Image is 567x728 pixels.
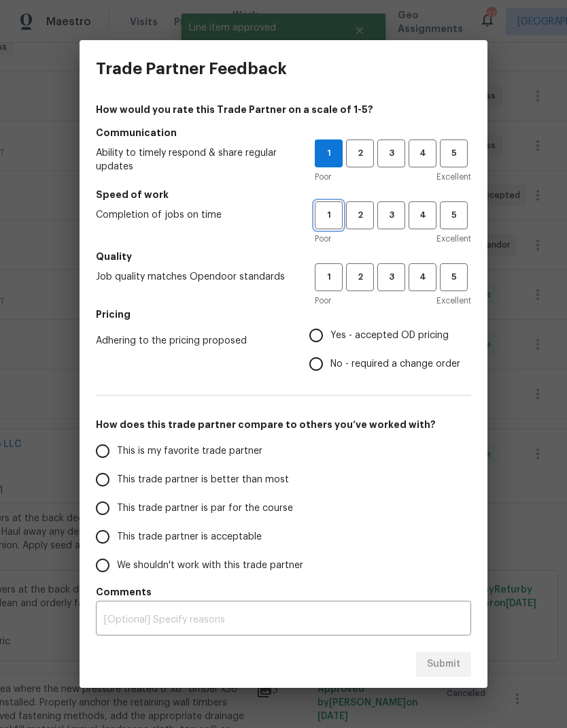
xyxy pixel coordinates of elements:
[441,269,466,285] span: 5
[440,201,468,229] button: 5
[315,170,331,184] span: Poor
[346,201,374,229] button: 2
[377,201,405,229] button: 3
[409,201,436,229] button: 4
[96,103,471,116] h4: How would you rate this Trade Partner on a scale of 1-5?
[409,139,436,167] button: 4
[346,139,374,167] button: 2
[96,585,471,599] h5: Comments
[409,263,436,291] button: 4
[117,530,262,544] span: This trade partner is acceptable
[96,146,293,173] span: Ability to timely respond & share regular updates
[379,146,404,161] span: 3
[117,473,289,487] span: This trade partner is better than most
[315,139,343,167] button: 1
[96,250,471,263] h5: Quality
[309,321,471,378] div: Pricing
[330,329,449,343] span: Yes - accepted OD pricing
[315,201,343,229] button: 1
[96,437,471,580] div: How does this trade partner compare to others you’ve worked with?
[436,232,471,246] span: Excellent
[347,208,373,223] span: 2
[316,269,341,285] span: 1
[96,59,287,78] h3: Trade Partner Feedback
[377,139,405,167] button: 3
[96,418,471,431] h5: How does this trade partner compare to others you’ve worked with?
[117,501,293,516] span: This trade partner is par for the course
[436,170,471,184] span: Excellent
[96,308,471,321] h5: Pricing
[96,188,471,201] h5: Speed of work
[96,334,288,348] span: Adhering to the pricing proposed
[96,208,293,222] span: Completion of jobs on time
[441,146,466,161] span: 5
[117,559,303,573] span: We shouldn't work with this trade partner
[440,263,468,291] button: 5
[379,269,404,285] span: 3
[436,294,471,308] span: Excellent
[315,294,331,308] span: Poor
[96,126,471,139] h5: Communication
[347,146,373,161] span: 2
[315,146,342,161] span: 1
[316,208,341,223] span: 1
[96,270,293,284] span: Job quality matches Opendoor standards
[410,208,435,223] span: 4
[315,263,343,291] button: 1
[347,269,373,285] span: 2
[346,263,374,291] button: 2
[379,208,404,223] span: 3
[410,146,435,161] span: 4
[330,357,460,371] span: No - required a change order
[440,139,468,167] button: 5
[441,208,466,223] span: 5
[315,232,331,246] span: Poor
[377,263,405,291] button: 3
[410,269,435,285] span: 4
[117,444,262,459] span: This is my favorite trade partner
